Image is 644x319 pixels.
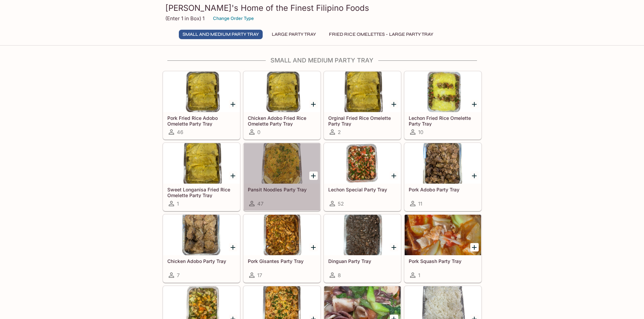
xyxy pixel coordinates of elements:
a: Orginal Fried Rice Omelette Party Tray2 [324,71,401,139]
a: Lechon Special Party Tray52 [324,143,401,211]
div: Lechon Special Party Tray [324,143,401,184]
span: 7 [177,272,180,278]
h5: Chicken Adobo Party Tray [167,258,236,264]
button: Add Lechon Special Party Tray [390,171,398,180]
button: Add Pork Adobo Party Tray [470,171,479,180]
div: Sweet Longanisa Fried Rice Omelette Party Tray [163,143,240,184]
button: Add Sweet Longanisa Fried Rice Omelette Party Tray [229,171,237,180]
h3: [PERSON_NAME]'s Home of the Finest Filipino Foods [165,3,479,13]
p: (Enter 1 in Box) 1 [165,15,205,22]
span: 47 [257,201,263,207]
div: Pork Adobo Party Tray [405,143,481,184]
span: 2 [338,129,341,135]
button: Small and Medium Party Tray [179,30,263,39]
span: 8 [338,272,341,278]
a: Pork Squash Party Tray1 [404,214,481,283]
button: Change Order Type [210,13,257,24]
a: Pork Gisantes Party Tray17 [243,214,320,283]
h5: Pork Fried Rice Adobo Omelette Party Tray [167,115,236,126]
span: 0 [257,129,260,135]
h5: Orginal Fried Rice Omelette Party Tray [328,115,397,126]
button: Add Orginal Fried Rice Omelette Party Tray [390,100,398,108]
a: Lechon Fried Rice Omelette Party Tray10 [404,71,481,139]
h5: Pork Gisantes Party Tray [248,258,316,264]
a: Pansit Noodles Party Tray47 [243,143,320,211]
h5: Dinguan Party Tray [328,258,397,264]
button: Add Pansit Noodles Party Tray [309,171,318,180]
h5: Pansit Noodles Party Tray [248,187,316,192]
div: Chicken Adobo Fried Rice Omelette Party Tray [244,72,320,112]
button: Add Chicken Adobo Fried Rice Omelette Party Tray [309,100,318,108]
h5: Pork Adobo Party Tray [409,187,477,192]
div: Pansit Noodles Party Tray [244,143,320,184]
div: Chicken Adobo Party Tray [163,215,240,255]
h5: Pork Squash Party Tray [409,258,477,264]
button: Add Chicken Adobo Party Tray [229,243,237,251]
div: Pork Fried Rice Adobo Omelette Party Tray [163,72,240,112]
div: Dinguan Party Tray [324,215,401,255]
button: Add Lechon Fried Rice Omelette Party Tray [470,100,479,108]
a: Chicken Adobo Party Tray7 [163,214,240,283]
div: Lechon Fried Rice Omelette Party Tray [405,72,481,112]
span: 10 [418,129,423,135]
div: Orginal Fried Rice Omelette Party Tray [324,72,401,112]
a: Sweet Longanisa Fried Rice Omelette Party Tray1 [163,143,240,211]
h4: Small and Medium Party Tray [163,57,482,64]
button: Add Pork Squash Party Tray [470,243,479,251]
div: Pork Gisantes Party Tray [244,215,320,255]
span: 17 [257,272,262,278]
button: Large Party Tray [268,30,320,39]
a: Chicken Adobo Fried Rice Omelette Party Tray0 [243,71,320,139]
h5: Lechon Fried Rice Omelette Party Tray [409,115,477,126]
span: 1 [418,272,420,278]
button: Add Pork Gisantes Party Tray [309,243,318,251]
span: 52 [338,201,344,207]
span: 46 [177,129,183,135]
span: 11 [418,201,422,207]
div: Pork Squash Party Tray [405,215,481,255]
button: Fried Rice Omelettes - Large Party Tray [325,30,437,39]
a: Pork Adobo Party Tray11 [404,143,481,211]
h5: Chicken Adobo Fried Rice Omelette Party Tray [248,115,316,126]
a: Dinguan Party Tray8 [324,214,401,283]
h5: Lechon Special Party Tray [328,187,397,192]
button: Add Pork Fried Rice Adobo Omelette Party Tray [229,100,237,108]
a: Pork Fried Rice Adobo Omelette Party Tray46 [163,71,240,139]
span: 1 [177,201,179,207]
button: Add Dinguan Party Tray [390,243,398,251]
h5: Sweet Longanisa Fried Rice Omelette Party Tray [167,187,236,198]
